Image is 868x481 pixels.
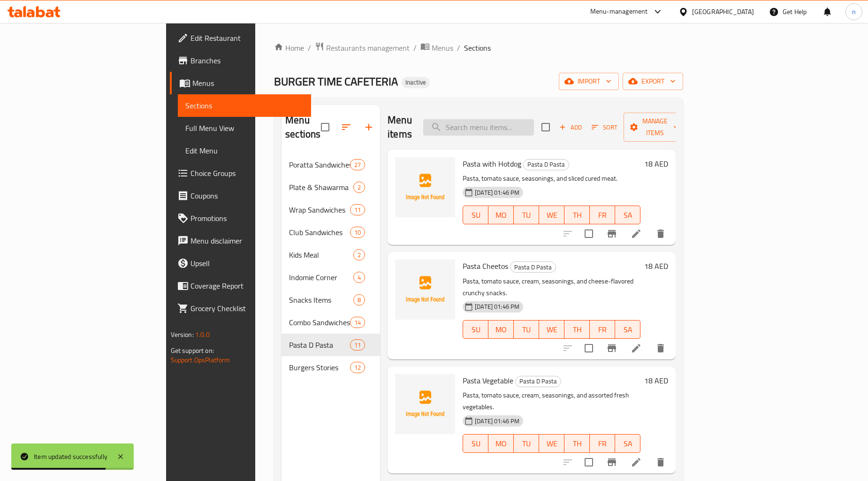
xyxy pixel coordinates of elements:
span: SA [619,437,637,450]
span: Get support on: [171,344,214,357]
span: 4 [354,273,365,282]
h6: 18 AED [644,260,668,273]
button: SU [463,320,488,339]
a: Grocery Checklist [170,297,311,320]
span: 2 [354,183,365,192]
li: / [457,42,460,53]
span: Restaurants management [326,42,410,53]
div: items [353,294,365,305]
span: Add item [556,120,586,135]
a: Restaurants management [315,42,410,54]
button: SU [463,206,488,224]
div: Pasta D Pasta [289,339,350,351]
span: 27 [350,160,365,169]
span: Pasta D Pasta [510,262,556,273]
span: 10 [350,228,365,237]
button: TH [564,320,590,339]
nav: breadcrumb [274,42,683,54]
span: FR [594,437,611,450]
span: WE [543,208,561,222]
span: Poratta Sandwiches [289,159,350,170]
span: TU [518,437,535,450]
span: Edit Menu [185,145,304,156]
div: [GEOGRAPHIC_DATA] [692,7,754,17]
span: 8 [354,296,365,305]
span: TH [568,208,586,222]
span: 2 [354,251,365,260]
button: TU [514,434,539,453]
button: MO [488,434,514,453]
span: 11 [350,341,365,350]
button: MO [488,320,514,339]
a: Coupons [170,184,311,207]
span: BURGER TIME CAFETERIA [274,71,398,92]
button: Add [556,120,586,135]
span: Add [558,122,583,133]
div: items [350,362,365,373]
div: items [350,159,365,170]
span: Version: [171,328,194,341]
span: TH [568,437,586,450]
span: Snacks Items [289,294,353,305]
button: TH [564,434,590,453]
button: import [559,73,619,90]
span: WE [543,437,561,450]
span: Select to update [579,452,599,472]
div: items [350,317,365,328]
span: SU [467,437,485,450]
div: Plate & Shawarma [289,182,353,193]
div: items [350,227,365,238]
span: MO [492,437,510,450]
span: SU [467,208,485,222]
span: Pasta with Hotdog [463,157,521,171]
div: Inactive [402,77,430,88]
div: Burgers Stories12 [282,356,380,379]
span: export [630,76,676,87]
nav: Menu sections [282,150,380,382]
button: Branch-specific-item [601,451,623,473]
span: Sort items [586,120,624,135]
li: / [413,42,417,53]
div: Wrap Sandwiches11 [282,199,380,221]
h6: 18 AED [644,374,668,387]
button: TH [564,206,590,224]
span: Coupons [190,190,304,201]
span: FR [594,208,611,222]
a: Full Menu View [178,117,311,139]
span: Pasta D Pasta [524,159,569,170]
input: search [423,119,534,136]
span: WE [543,323,561,336]
a: Edit Restaurant [170,27,311,49]
span: Wrap Sandwiches [289,204,350,215]
span: Menus [192,77,304,89]
span: import [566,76,611,87]
button: MO [488,206,514,224]
span: Sections [464,42,491,53]
span: Club Sandwiches [289,227,350,238]
span: Select to update [579,338,599,358]
button: Manage items [624,113,686,142]
span: Indomie Corner [289,272,353,283]
div: Kids Meal2 [282,244,380,266]
a: Coverage Report [170,275,311,297]
span: MO [492,323,510,336]
a: Edit menu item [631,343,642,354]
span: Pasta D Pasta [516,376,561,387]
button: SU [463,434,488,453]
button: TU [514,320,539,339]
span: Full Menu View [185,122,304,134]
span: [DATE] 01:46 PM [471,302,523,311]
span: FR [594,323,611,336]
a: Promotions [170,207,311,229]
span: MO [492,208,510,222]
a: Menus [420,42,453,54]
span: TH [568,323,586,336]
a: Choice Groups [170,162,311,184]
div: items [350,204,365,215]
div: Club Sandwiches10 [282,221,380,244]
button: Branch-specific-item [601,337,623,359]
a: Menu disclaimer [170,229,311,252]
button: delete [649,337,672,359]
